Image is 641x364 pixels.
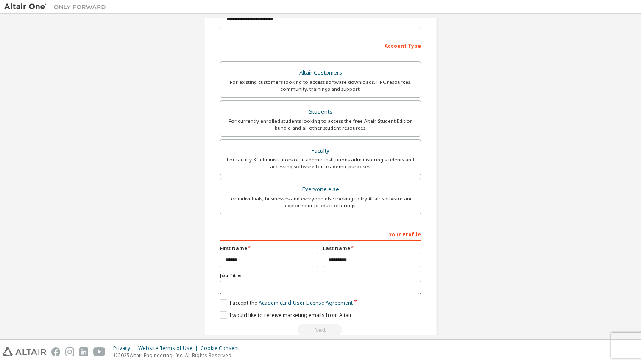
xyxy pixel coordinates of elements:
[226,106,415,118] div: Students
[201,345,244,352] div: Cookie Consent
[220,227,421,241] div: Your Profile
[113,345,138,352] div: Privacy
[65,347,74,356] img: instagram.svg
[226,79,415,92] div: For existing customers looking to access software downloads, HPC resources, community, trainings ...
[226,195,415,209] div: For individuals, businesses and everyone else looking to try Altair software and explore our prod...
[220,39,421,52] div: Account Type
[226,118,415,131] div: For currently enrolled students looking to access the free Altair Student Edition bundle and all ...
[220,324,421,336] div: Read and acccept EULA to continue
[93,347,106,356] img: youtube.svg
[220,245,318,252] label: First Name
[259,299,353,306] a: Academic End-User License Agreement
[226,67,415,79] div: Altair Customers
[113,352,244,359] p: © 2025 Altair Engineering, Inc. All Rights Reserved.
[4,3,110,11] img: Altair One
[79,347,88,356] img: linkedin.svg
[226,183,415,195] div: Everyone else
[138,345,201,352] div: Website Terms of Use
[3,347,46,356] img: altair_logo.svg
[220,311,352,319] label: I would like to receive marketing emails from Altair
[226,156,415,170] div: For faculty & administrators of academic institutions administering students and accessing softwa...
[226,145,415,157] div: Faculty
[220,272,421,279] label: Job Title
[220,299,353,306] label: I accept the
[323,245,421,252] label: Last Name
[51,347,60,356] img: facebook.svg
